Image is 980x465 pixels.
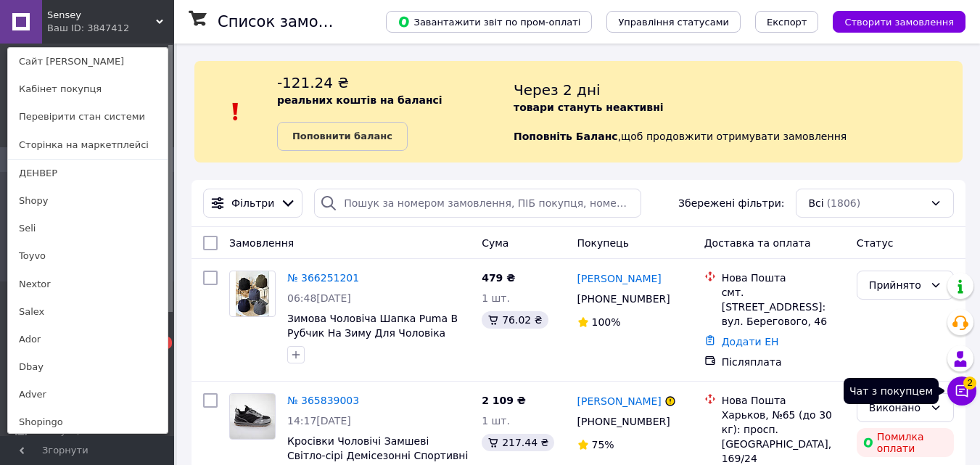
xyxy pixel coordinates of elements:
[514,81,601,99] span: Через 2 дні
[869,400,924,416] div: Виконано
[678,196,784,210] span: Збережені фільтри:
[8,408,168,436] a: Shopingo
[386,11,592,33] button: Завантажити звіт по пром-оплаті
[8,160,168,187] a: ДЕНВЕР
[236,271,270,316] img: Фото товару
[8,187,168,215] a: Shopy
[287,415,351,427] span: 14:17[DATE]
[8,271,168,298] a: Nextor
[722,271,845,285] div: Нова Пошта
[818,15,965,27] a: Створити замовлення
[482,292,510,304] span: 1 шт.
[218,13,365,30] h1: Список замовлень
[287,395,359,406] a: № 365839003
[833,11,965,33] button: Створити замовлення
[606,11,741,33] button: Управління статусами
[8,298,168,326] a: Salex
[8,75,168,103] a: Кабінет покупця
[575,289,673,309] div: [PHONE_NUMBER]
[482,434,554,451] div: 217.44 ₴
[8,326,168,353] a: Ador
[844,378,939,404] div: Чат з покупцем
[229,237,294,249] span: Замовлення
[618,17,729,28] span: Управління статусами
[592,316,621,328] span: 100%
[482,272,515,284] span: 479 ₴
[514,131,618,142] b: Поповніть Баланс
[292,131,392,141] b: Поповнити баланс
[225,101,247,123] img: :exclamation:
[514,102,664,113] b: товари стануть неактивні
[704,237,811,249] span: Доставка та оплата
[482,311,548,329] div: 76.02 ₴
[287,272,359,284] a: № 366251201
[755,11,819,33] button: Експорт
[767,17,807,28] span: Експорт
[575,411,673,432] div: [PHONE_NUMBER]
[314,189,641,218] input: Пошук за номером замовлення, ПІБ покупця, номером телефону, Email, номером накладної
[229,393,276,440] a: Фото товару
[398,15,580,28] span: Завантажити звіт по пром-оплаті
[827,197,861,209] span: (1806)
[722,355,845,369] div: Післяплата
[722,285,845,329] div: смт. [STREET_ADDRESS]: вул. Берегового, 46
[8,103,168,131] a: Перевірити стан системи
[229,271,276,317] a: Фото товару
[277,122,408,151] a: Поповнити баланс
[947,376,976,406] button: Чат з покупцем2
[963,376,976,390] span: 2
[514,73,963,151] div: , щоб продовжити отримувати замовлення
[482,237,508,249] span: Cума
[844,17,954,28] span: Створити замовлення
[869,277,924,293] div: Прийнято
[577,394,662,408] a: [PERSON_NAME]
[230,394,275,439] img: Фото товару
[277,94,442,106] b: реальних коштів на балансі
[857,237,894,249] span: Статус
[857,428,954,457] div: Помилка оплати
[577,271,662,286] a: [PERSON_NAME]
[47,22,108,35] div: Ваш ID: 3847412
[482,415,510,427] span: 1 шт.
[8,215,168,242] a: Seli
[287,292,351,304] span: 06:48[DATE]
[231,196,274,210] span: Фільтри
[8,131,168,159] a: Сторінка на маркетплейсі
[8,353,168,381] a: Dbay
[277,74,349,91] span: -121.24 ₴
[722,336,779,347] a: Додати ЕН
[808,196,823,210] span: Всі
[592,439,614,450] span: 75%
[47,9,156,22] span: Sensey
[8,242,168,270] a: Toyvo
[722,393,845,408] div: Нова Пошта
[8,381,168,408] a: Adver
[577,237,629,249] span: Покупець
[482,395,526,406] span: 2 109 ₴
[8,48,168,75] a: Сайт [PERSON_NAME]
[287,313,458,382] a: Зимова Чоловіча Шапка Puma В Рубчик На Зиму Для Чоловіка Шапка Зимова Пума З Відворотом На Флісі ...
